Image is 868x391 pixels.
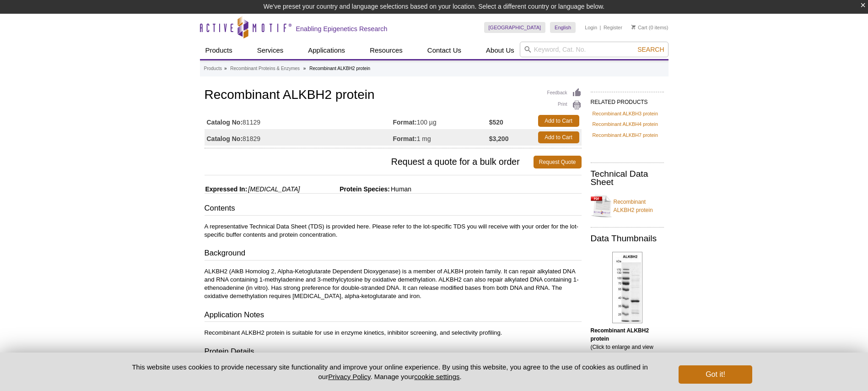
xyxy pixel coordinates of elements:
[604,24,622,31] a: Register
[393,113,489,129] td: 100 µg
[205,203,582,216] h3: Contents
[390,185,411,193] span: Human
[205,248,582,261] h3: Background
[205,267,582,300] p: ALKBH2 (AlkB Homolog 2, Alpha-Ketoglutarate Dependent Dioxygenase) is a member of ALKBH protein f...
[534,156,582,168] a: Request Quote
[205,310,582,322] h3: Application Notes
[489,135,509,143] strong: $3,200
[309,66,370,71] li: Recombinant ALKBH2 protein
[538,131,579,143] a: Add to Cart
[631,22,669,33] li: (0 items)
[550,22,576,33] a: English
[296,25,388,33] h2: Enabling Epigenetics Research
[205,113,393,129] td: 81129
[591,234,664,243] h2: Data Thumbnails
[631,25,636,29] img: Your Cart
[393,118,417,126] strong: Format:
[364,42,408,59] a: Resources
[484,22,546,33] a: [GEOGRAPHIC_DATA]
[200,42,238,59] a: Products
[591,170,664,186] h2: Technical Data Sheet
[302,42,350,59] a: Applications
[393,129,489,146] td: 1 mg
[230,65,300,73] a: Recombinant Proteins & Enzymes
[635,45,667,54] button: Search
[328,373,370,380] a: Privacy Policy
[547,88,582,98] a: Feedback
[116,362,664,381] p: This website uses cookies to provide necessary site functionality and improve your online experie...
[393,135,417,143] strong: Format:
[600,22,601,33] li: |
[631,24,647,31] a: Cart
[224,66,227,71] li: »
[205,329,582,337] p: Recombinant ALKBH2 protein is suitable for use in enzyme kinetics, inhibitor screening, and selec...
[414,373,459,380] button: cookie settings
[422,42,467,59] a: Contact Us
[205,185,248,193] span: Expressed In:
[204,65,222,73] a: Products
[593,109,658,118] a: Recombinant ALKBH3 protein
[538,115,579,127] a: Add to Cart
[591,192,664,220] a: Recombinant ALKBH2 protein
[612,252,642,323] img: Recombinant ALKBH2 protein
[303,66,306,71] li: »
[480,42,520,59] a: About Us
[591,327,649,342] b: Recombinant ALKBH2 protein
[593,131,658,139] a: Recombinant ALKBH7 protein
[205,156,534,168] span: Request a quote for a bulk order
[248,185,300,193] i: [MEDICAL_DATA]
[591,326,664,359] p: (Click to enlarge and view details)
[489,118,503,126] strong: $520
[547,100,582,110] a: Print
[679,365,752,384] button: Got it!
[302,185,390,193] span: Protein Species:
[585,24,597,31] a: Login
[205,129,393,146] td: 81829
[207,135,243,143] strong: Catalog No:
[591,92,664,108] h2: RELATED PRODUCTS
[205,346,582,359] h3: Protein Details
[205,88,582,103] h1: Recombinant ALKBH2 protein
[205,223,582,239] p: A representative Technical Data Sheet (TDS) is provided here. Please refer to the lot-specific TD...
[207,118,243,126] strong: Catalog No:
[637,46,664,53] span: Search
[252,42,289,59] a: Services
[593,120,658,128] a: Recombinant ALKBH4 protein
[520,42,669,57] input: Keyword, Cat. No.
